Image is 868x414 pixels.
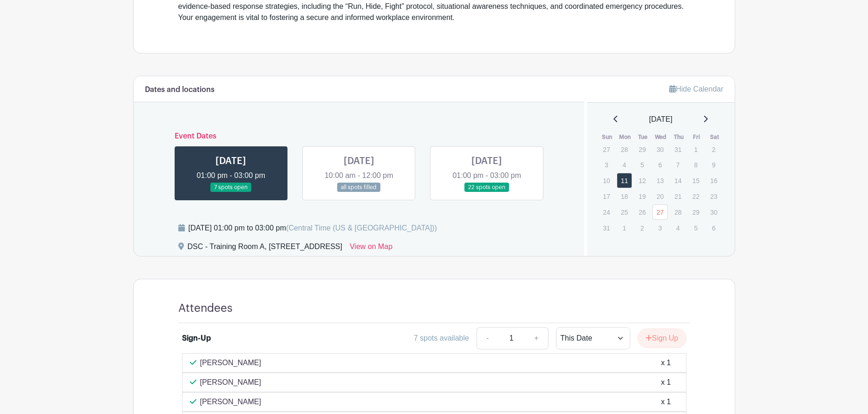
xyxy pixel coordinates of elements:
a: 27 [653,204,668,220]
p: 19 [634,189,650,204]
div: Sign-Up [182,333,211,344]
p: 1 [688,142,704,157]
p: 9 [706,158,721,172]
p: 15 [688,173,704,188]
p: 22 [688,189,704,204]
div: x 1 [661,357,671,368]
p: 12 [634,173,650,188]
a: + [525,327,548,349]
a: 11 [617,173,632,188]
p: 3 [653,221,668,235]
span: [DATE] [649,114,672,125]
p: 2 [706,142,721,157]
p: 14 [670,173,685,188]
p: 25 [617,205,632,219]
p: 28 [617,142,632,157]
div: 7 spots available [414,333,469,344]
p: 24 [599,205,614,219]
div: DSC - Training Room A, [STREET_ADDRESS] [188,241,342,256]
p: 5 [688,221,704,235]
th: Wed [652,132,670,142]
p: 7 [670,158,685,172]
th: Mon [616,132,634,142]
span: (Central Time (US & [GEOGRAPHIC_DATA])) [286,224,437,232]
p: [PERSON_NAME] [200,357,261,368]
h6: Event Dates [167,132,551,141]
p: 4 [617,158,632,172]
p: 16 [706,173,721,188]
a: Hide Calendar [669,85,723,93]
button: Sign Up [638,329,686,348]
th: Thu [670,132,688,142]
th: Sat [705,132,724,142]
div: x 1 [661,377,671,388]
p: 29 [634,142,650,157]
p: 3 [599,158,614,172]
p: 26 [634,205,650,219]
th: Sun [598,132,616,142]
p: 29 [688,205,704,219]
p: [PERSON_NAME] [200,377,261,388]
p: 21 [670,189,685,204]
p: 2 [634,221,650,235]
p: 10 [599,173,614,188]
h6: Dates and locations [145,85,215,94]
p: 1 [617,221,632,235]
p: 8 [688,158,704,172]
p: 28 [670,205,685,219]
p: 23 [706,189,721,204]
p: 13 [653,173,668,188]
p: 17 [599,189,614,204]
p: 30 [653,142,668,157]
div: x 1 [661,396,671,407]
p: [PERSON_NAME] [200,396,261,407]
p: 31 [670,142,685,157]
p: 6 [653,158,668,172]
th: Fri [688,132,706,142]
p: 20 [653,189,668,204]
h4: Attendees [178,302,233,315]
p: 27 [599,142,614,157]
p: 6 [706,221,721,235]
p: 18 [617,189,632,204]
a: View on Map [350,241,392,256]
th: Tue [634,132,652,142]
p: 5 [634,158,650,172]
a: - [476,327,498,349]
div: [DATE] 01:00 pm to 03:00 pm [189,223,437,234]
p: 30 [706,205,721,219]
p: 4 [670,221,685,235]
p: 31 [599,221,614,235]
